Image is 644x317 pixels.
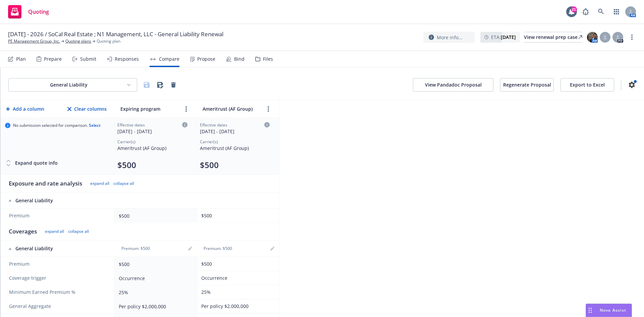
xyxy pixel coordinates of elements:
[45,229,64,234] button: expand all
[8,38,60,44] a: PE Management Group, Inc.
[571,6,577,12] div: 21
[500,78,554,92] button: Regenerate Proposal
[263,56,273,62] div: Files
[182,105,190,113] a: more
[586,304,594,317] div: Drag to move
[9,227,37,235] div: Coverages
[423,32,475,43] button: More info...
[234,56,245,62] div: Bind
[201,260,272,267] div: $500
[587,32,598,43] img: photo
[28,9,49,14] span: Quoting
[9,179,82,188] div: Exposure and rate analysis
[117,246,154,251] div: Premium: $500
[9,303,108,310] span: General Aggregate
[119,104,179,114] input: Expiring program
[186,245,194,253] a: editPencil
[628,33,636,41] a: more
[200,145,270,152] div: Ameritrust (AF Group)
[90,181,109,186] button: expand all
[119,261,190,268] div: $500
[200,246,236,251] div: Premium: $500
[200,122,270,135] div: Click to edit column carrier quote details
[201,303,272,310] div: Per policy $2,000,000
[80,56,96,62] div: Submit
[586,304,632,317] button: Nova Assist
[268,245,276,253] a: editPencil
[200,160,270,170] div: Total premium (click to edit billing info)
[197,56,215,62] div: Propose
[501,34,516,40] strong: [DATE]
[16,56,26,62] div: Plan
[117,160,187,170] div: Total premium (click to edit billing info)
[9,261,108,267] span: Premium
[117,139,187,145] div: Carrier(s)
[9,275,108,281] span: Coverage trigger
[5,2,52,21] a: Quoting
[44,56,62,62] div: Prepare
[9,289,108,296] span: Minimum Earned Premium %
[413,78,493,92] button: View Pandadoc Proposal
[9,245,108,252] div: General Liability
[66,102,108,116] button: Clear columns
[117,128,187,135] div: [DATE] - [DATE]
[201,104,262,114] input: Ameritrust (AF Group)
[113,181,134,186] button: collapse all
[8,30,223,38] span: [DATE] - 2026 / SoCal Real Estate ; N1 Management, LLC - General Liability Renewal
[159,56,179,62] div: Compare
[68,229,89,234] button: collapse all
[610,5,623,18] a: Switch app
[117,145,187,152] div: Ameritrust (AF Group)
[119,289,190,296] div: 25%
[5,156,58,170] button: Expand quote info
[200,139,270,145] div: Carrier(s)
[437,34,463,41] span: More info...
[200,128,270,135] div: [DATE] - [DATE]
[491,34,516,41] span: ETA :
[5,102,46,116] button: Add a column
[201,288,272,296] div: 25%
[8,78,137,92] button: General Liability
[117,122,187,128] div: Effective dates
[115,56,139,62] div: Responses
[9,212,108,219] span: Premium
[9,197,108,204] div: General Liability
[594,5,608,18] a: Search
[560,78,614,92] button: Export to Excel
[117,160,136,170] button: $500
[201,212,272,219] div: $500
[201,274,272,281] div: Occurrence
[65,38,91,44] a: Quoting plans
[600,307,626,313] span: Nova Assist
[119,275,190,282] div: Occurrence
[200,122,270,128] div: Effective dates
[13,123,101,128] span: No submission selected for comparison.
[200,160,219,170] button: $500
[524,32,582,43] a: View renewal prep case
[524,32,582,42] div: View renewal prep case
[579,5,592,18] a: Report a Bug
[119,303,190,310] div: Per policy $2,000,000
[14,82,123,88] div: General Liability
[119,212,190,219] div: $500
[97,38,120,44] span: Quoting plan
[264,105,272,113] a: more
